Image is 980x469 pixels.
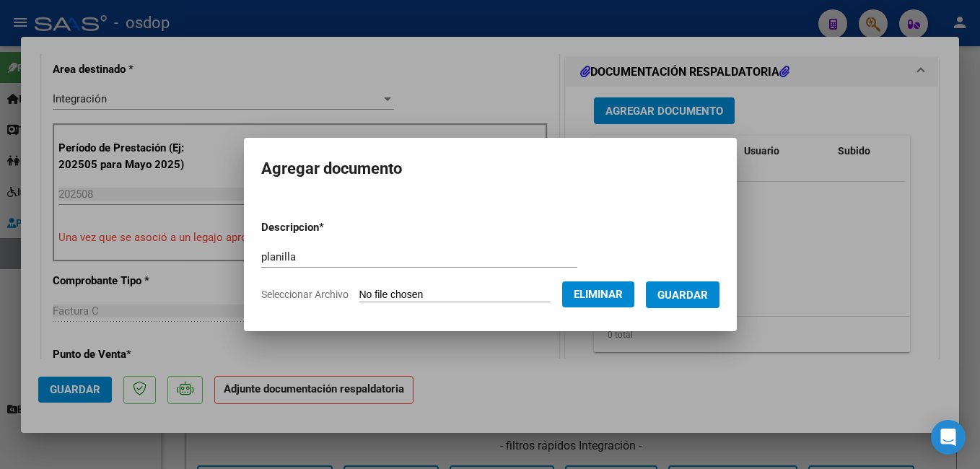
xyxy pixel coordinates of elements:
h2: Agregar documento [261,155,719,183]
button: Eliminar [562,281,634,307]
span: Guardar [657,289,708,302]
span: Eliminar [574,288,623,301]
button: Guardar [646,281,719,308]
div: Open Intercom Messenger [931,420,966,455]
p: Descripcion [261,219,399,236]
span: Seleccionar Archivo [261,289,349,300]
